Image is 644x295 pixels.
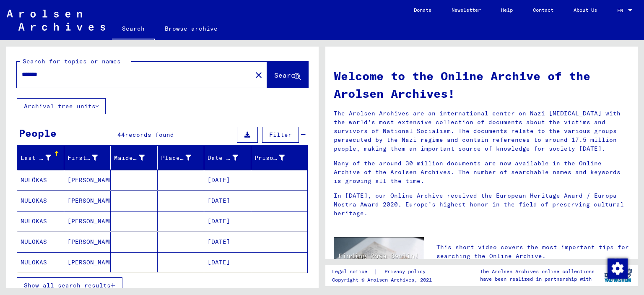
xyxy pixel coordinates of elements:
mat-cell: [DATE] [204,170,251,190]
div: Place of Birth [161,154,192,162]
div: First Name [68,151,111,164]
mat-header-cell: First Name [64,146,111,170]
mat-cell: MULOKAS [17,252,64,272]
p: In [DATE], our Online Archive received the European Heritage Award / Europa Nostra Award 2020, Eu... [334,191,629,218]
div: Change consent [607,258,627,278]
mat-cell: [PERSON_NAME] [64,211,111,231]
p: have been realized in partnership with [480,275,595,283]
mat-cell: MULÖKAS [17,170,64,190]
img: yv_logo.png [602,265,634,286]
div: Place of Birth [161,151,204,164]
mat-label: Search for topics or names [23,57,121,65]
div: Date of Birth [208,151,251,164]
mat-header-cell: Prisoner # [251,146,308,170]
mat-cell: MULOKAS [17,211,64,231]
span: 44 [117,131,125,138]
span: Filter [269,131,292,138]
div: First Name [68,154,98,162]
p: This short video covers the most important tips for searching the Online Archive. [436,243,629,261]
div: Prisoner # [254,154,285,162]
button: Show all search results [17,277,122,293]
mat-header-cell: Maiden Name [111,146,158,170]
mat-cell: [PERSON_NAME] [64,191,111,211]
div: Date of Birth [208,154,238,162]
p: Many of the around 30 million documents are now available in the Online Archive of the Arolsen Ar... [334,159,629,185]
h1: Welcome to the Online Archive of the Arolsen Archives! [334,67,629,102]
button: Filter [262,127,299,143]
mat-cell: [PERSON_NAME] [64,170,111,190]
mat-cell: [DATE] [204,211,251,231]
div: Prisoner # [254,151,298,164]
div: Maiden Name [114,151,157,164]
mat-header-cell: Last Name [17,146,64,170]
p: Copyright © Arolsen Archives, 2021 [332,276,436,284]
mat-cell: MULOKAS [17,191,64,211]
img: video.jpg [334,237,424,286]
mat-cell: [DATE] [204,191,251,211]
p: The Arolsen Archives online collections [480,268,595,275]
div: People [19,125,57,141]
div: Maiden Name [114,154,145,162]
button: Search [267,62,308,88]
button: Archival tree units [17,98,106,114]
div: | [332,267,436,276]
div: Last Name [21,154,51,162]
button: Clear [250,66,267,83]
img: Arolsen_neg.svg [7,10,105,31]
a: Legal notice [332,267,374,276]
mat-header-cell: Place of Birth [158,146,205,170]
a: Privacy policy [378,267,436,276]
span: Show all search results [24,282,111,289]
mat-cell: [DATE] [204,232,251,252]
mat-header-cell: Date of Birth [204,146,251,170]
a: Browse archive [155,18,228,39]
a: Search [112,18,155,40]
p: The Arolsen Archives are an international center on Nazi [MEDICAL_DATA] with the world’s most ext... [334,109,629,153]
span: records found [125,131,174,138]
span: Search [274,71,299,79]
span: EN [617,8,626,13]
img: Change consent [608,258,628,279]
mat-cell: [DATE] [204,252,251,272]
mat-cell: [PERSON_NAME] [64,252,111,272]
div: Last Name [21,151,64,164]
mat-cell: MULOKAS [17,232,64,252]
mat-icon: close [254,70,264,80]
mat-cell: [PERSON_NAME] [64,232,111,252]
